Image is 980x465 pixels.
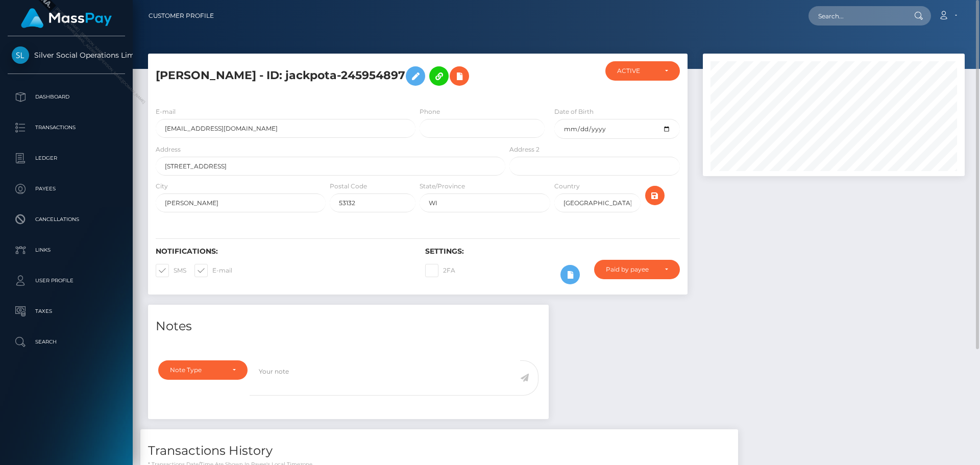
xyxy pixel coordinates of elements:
[554,182,580,191] label: Country
[8,115,125,140] a: Transactions
[12,181,121,197] p: Payees
[8,176,125,202] a: Payees
[606,265,656,274] div: Paid by payee
[148,442,730,460] h4: Transactions History
[12,151,121,166] p: Ledger
[8,207,125,232] a: Cancellations
[8,237,125,263] a: Links
[12,273,121,288] p: User Profile
[8,145,125,171] a: Ledger
[425,264,455,277] label: 2FA
[12,120,121,135] p: Transactions
[8,84,125,110] a: Dashboard
[330,182,367,191] label: Postal Code
[425,247,679,256] h6: Settings:
[156,145,181,154] label: Address
[617,67,656,75] div: ACTIVE
[158,360,248,380] button: Note Type
[8,299,125,324] a: Taxes
[8,268,125,293] a: User Profile
[12,304,121,319] p: Taxes
[605,61,680,81] button: ACTIVE
[12,212,121,227] p: Cancellations
[420,182,465,191] label: State/Province
[808,6,904,26] input: Search...
[156,247,410,256] h6: Notifications:
[12,242,121,258] p: Links
[156,107,176,116] label: E-mail
[12,89,121,105] p: Dashboard
[8,329,125,355] a: Search
[194,264,232,277] label: E-mail
[156,182,168,191] label: City
[12,46,29,64] img: Silver Social Operations Limited
[8,51,125,60] span: Silver Social Operations Limited
[149,5,214,27] a: Customer Profile
[12,334,121,350] p: Search
[170,366,224,374] div: Note Type
[420,107,440,116] label: Phone
[156,61,500,91] h5: [PERSON_NAME] - ID: jackpota-245954897
[156,317,541,335] h4: Notes
[156,264,186,277] label: SMS
[509,145,540,154] label: Address 2
[21,8,112,28] img: MassPay Logo
[554,107,594,116] label: Date of Birth
[594,260,680,279] button: Paid by payee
